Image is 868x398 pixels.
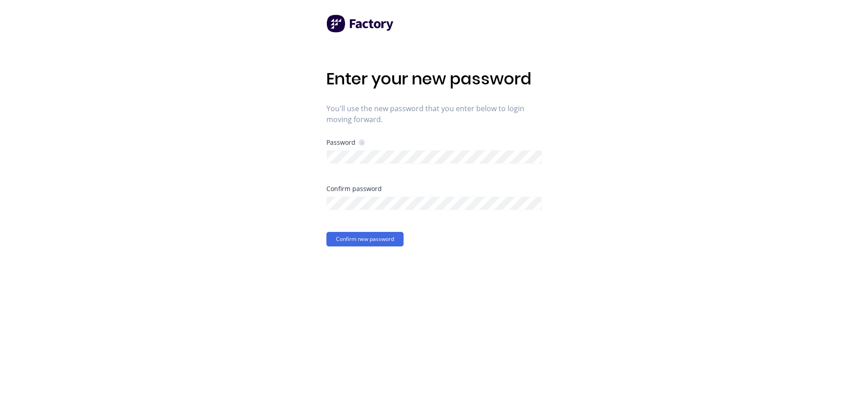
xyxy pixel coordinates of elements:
[326,69,542,88] h1: Enter your new password
[326,15,395,33] img: Factory
[326,186,542,192] div: Confirm password
[326,103,542,125] span: You'll use the new password that you enter below to login moving forward.
[326,232,404,246] button: Confirm new password
[326,138,365,147] div: Password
